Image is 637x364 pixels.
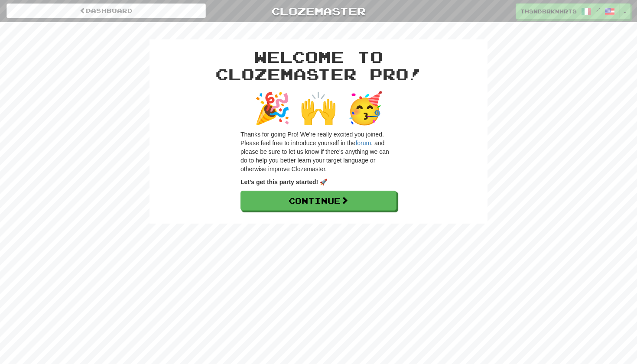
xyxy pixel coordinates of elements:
a: Dashboard [6,3,206,18]
a: Continue [240,191,396,211]
div: 🎉 🙌 🥳 [156,87,481,130]
span: / [596,7,600,13]
span: thsndbrknhrts [520,7,577,15]
a: forum [355,140,371,146]
a: Clozemaster [219,3,418,19]
strong: Let's get this party started! 🚀 [240,179,327,185]
p: Thanks for going Pro! We're really excited you joined. Please feel free to introduce yourself in ... [240,130,396,173]
a: thsndbrknhrts / [516,3,620,19]
h1: Welcome to Clozemaster Pro! [156,48,481,82]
